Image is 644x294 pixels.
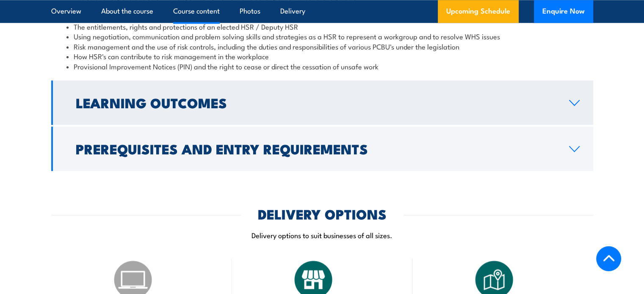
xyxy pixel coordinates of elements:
li: Risk management and the use of risk controls, including the duties and responsibilities of variou... [66,41,578,51]
h2: DELIVERY OPTIONS [258,208,387,220]
h2: Prerequisites and Entry Requirements [76,143,556,154]
h2: Learning Outcomes [76,96,556,108]
li: Provisional Improvement Notices (PIN) and the right to cease or direct the cessation of unsafe work [66,61,578,71]
li: How HSR's can contribute to risk management in the workplace [66,51,578,61]
a: Prerequisites and Entry Requirements [51,126,593,171]
li: The entitlements, rights and protections of an elected HSR / Deputy HSR [66,22,578,31]
li: Using negotiation, communication and problem solving skills and strategies as a HSR to represent ... [66,31,578,41]
a: Learning Outcomes [51,80,593,125]
p: Delivery options to suit businesses of all sizes. [51,230,593,240]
